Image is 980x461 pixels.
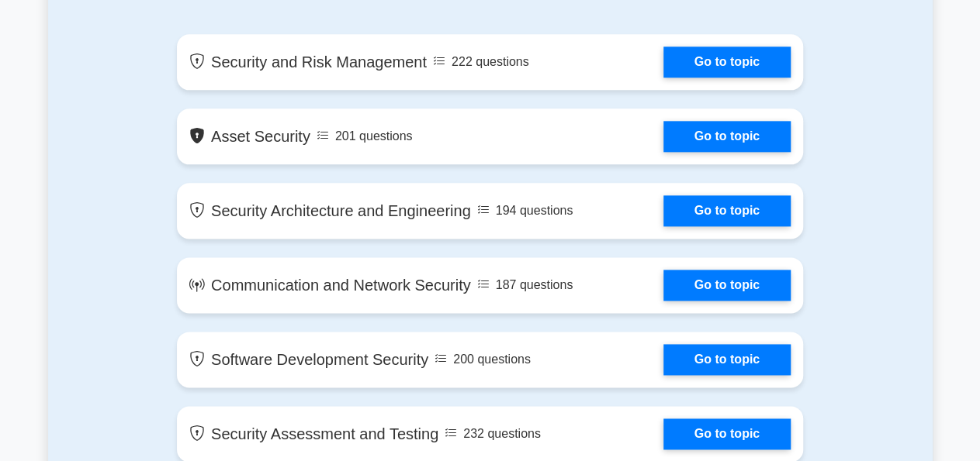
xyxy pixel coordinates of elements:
a: Go to topic [663,344,791,375]
a: Go to topic [663,270,791,301]
a: Go to topic [663,121,791,152]
a: Go to topic [663,418,791,449]
a: Go to topic [663,195,791,226]
a: Go to topic [663,46,791,77]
